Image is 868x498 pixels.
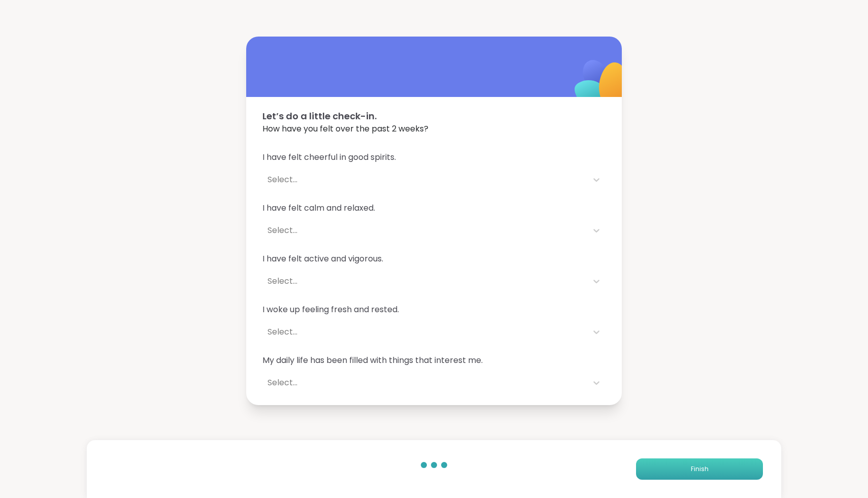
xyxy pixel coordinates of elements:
span: How have you felt over the past 2 weeks? [262,123,606,135]
div: Select... [268,224,582,237]
span: I woke up feeling fresh and rested. [262,304,606,316]
span: I have felt calm and relaxed. [262,202,606,214]
span: Let’s do a little check-in. [262,109,606,123]
span: I have felt cheerful in good spirits. [262,151,606,163]
button: Finish [636,458,763,480]
div: Select... [268,174,582,186]
img: ShareWell Logomark [551,34,652,135]
span: My daily life has been filled with things that interest me. [262,354,606,367]
div: Select... [268,275,582,287]
div: Select... [268,326,582,338]
div: Select... [268,377,582,389]
span: Finish [691,464,709,474]
span: I have felt active and vigorous. [262,253,606,265]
